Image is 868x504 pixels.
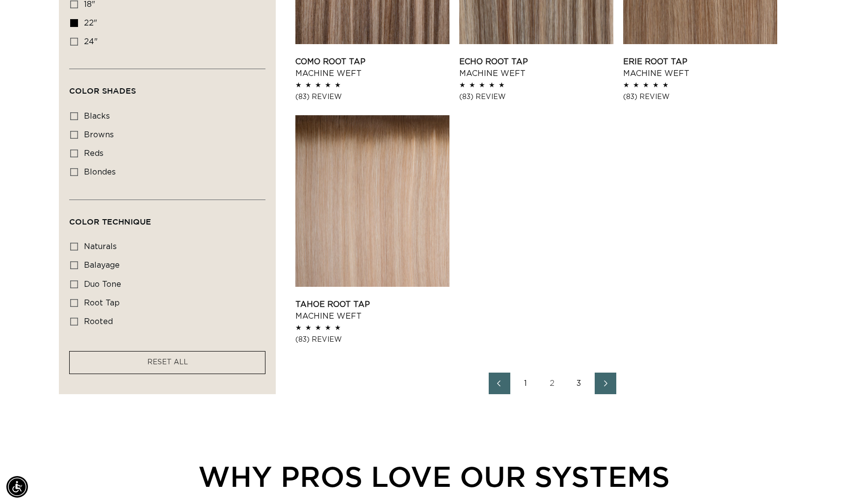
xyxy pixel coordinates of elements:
a: Como Root Tap Machine Weft [295,56,449,79]
a: Page 2 [542,373,563,394]
a: Tahoe Root Tap Machine Weft [295,299,449,322]
div: WHY PROS LOVE OUR SYSTEMS [59,455,809,498]
a: Erie Root Tap Machine Weft [623,56,777,79]
span: RESET ALL [147,359,188,366]
span: browns [84,131,114,139]
summary: Color Technique (0 selected) [69,200,265,235]
span: duo tone [84,280,121,288]
a: Page 3 [568,373,590,394]
span: 24" [84,38,98,46]
span: Color Shades [69,86,136,95]
span: blondes [84,169,116,176]
span: root tap [84,299,120,307]
span: rooted [84,318,113,326]
span: 22" [84,19,97,27]
nav: Pagination [295,373,809,394]
a: Next page [595,373,616,394]
a: Echo Root Tap Machine Weft [459,56,613,79]
span: reds [84,150,104,157]
span: 18" [84,0,95,8]
summary: Color Shades (0 selected) [69,69,265,104]
a: Previous page [489,373,510,394]
span: Color Technique [69,217,151,226]
iframe: Chat Widget [819,457,868,504]
a: Page 1 [515,373,537,394]
span: balayage [84,261,120,269]
div: Accessibility Menu [6,476,28,498]
span: naturals [84,243,117,251]
a: RESET ALL [147,356,188,369]
span: blacks [84,112,110,120]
